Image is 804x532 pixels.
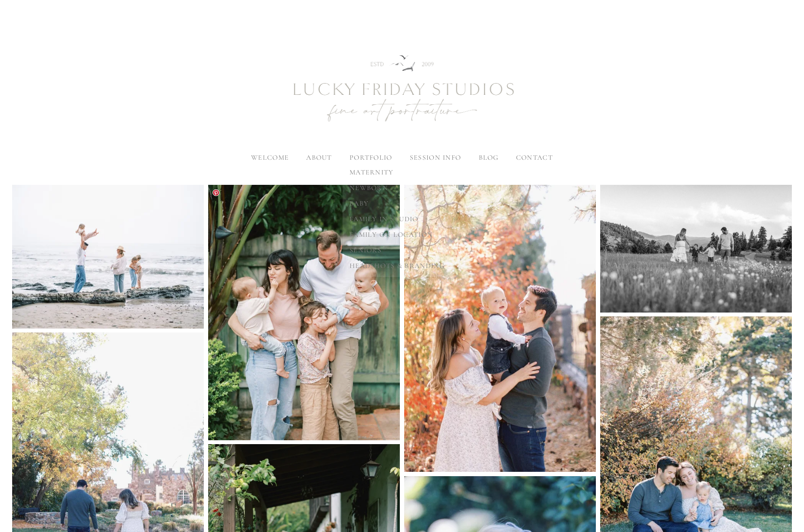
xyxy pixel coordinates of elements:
[350,230,433,239] span: family on location
[410,153,461,162] label: session info
[404,185,596,472] img: favorite-family-photographer.jpg
[12,185,204,329] img: dad-lifting-daughter.jpg
[350,168,394,177] span: maternity
[343,180,452,196] a: newborn
[600,185,792,313] img: centennial-and-cherry-hills-maternity-photographer-lucky-friday-studios.jpg
[343,258,452,274] a: headshots & branding
[479,153,499,162] a: blog
[208,185,400,440] img: fun-family-portrait.jpg
[343,242,452,258] a: seniors
[246,24,558,154] img: Newborn Photography Denver | Lucky Friday Studios
[212,189,219,196] a: Pin it!
[350,215,418,223] span: family in studio
[343,196,452,211] a: baby
[350,153,392,162] label: portfolio
[343,227,452,242] a: family on location
[516,153,553,162] a: contact
[350,199,369,208] span: baby
[350,246,382,255] span: seniors
[350,184,388,192] span: newborn
[343,164,452,180] a: maternity
[343,211,452,227] a: family in studio
[306,153,332,162] label: about
[350,261,445,270] span: headshots & branding
[251,153,289,162] a: welcome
